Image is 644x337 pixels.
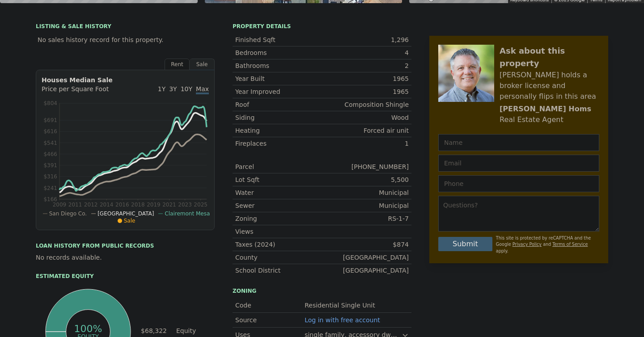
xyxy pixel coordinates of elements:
span: 3Y [169,85,177,93]
tspan: $166 [43,196,57,202]
div: 1965 [322,74,409,83]
div: Composition Shingle [322,100,409,109]
span: Max [196,85,209,94]
button: Log in with free account [305,316,380,324]
tspan: 2009 [53,202,67,208]
div: 2 [322,61,409,70]
div: Residential Single Unit [305,301,377,310]
div: RS-1-7 [322,214,409,223]
div: 1,296 [322,35,409,44]
div: Rent [165,59,190,70]
div: Source [235,316,305,324]
div: Forced air unit [322,126,409,135]
tspan: 2025 [194,202,208,208]
a: Terms of Service [552,242,588,247]
div: No sales history record for this property. [36,32,215,48]
div: [GEOGRAPHIC_DATA] [322,253,409,262]
span: Sale [124,218,136,224]
span: San Diego Co. [49,211,87,217]
tspan: 2021 [162,202,176,208]
a: Privacy Policy [513,242,542,247]
tspan: 2019 [147,202,161,208]
span: Clairemont Mesa [165,211,210,217]
tspan: $804 [43,100,57,106]
div: Siding [235,113,322,122]
tspan: 2012 [84,202,98,208]
div: Roof [235,100,322,109]
div: Finished Sqft [235,35,322,44]
span: 10Y [181,85,192,93]
div: Views [235,227,322,236]
tspan: 2023 [178,202,192,208]
div: 1965 [322,87,409,96]
div: Property details [233,23,411,30]
tspan: 2016 [115,202,129,208]
input: Email [438,155,599,172]
div: Bedrooms [235,48,322,57]
div: Sale [190,59,215,70]
div: [PERSON_NAME] holds a broker license and personally flips in this area [500,70,599,102]
td: $68,322 [140,326,167,336]
tspan: 2014 [100,202,114,208]
div: Real Estate Agent [500,114,563,125]
tspan: 2018 [131,202,145,208]
div: Zoning [233,287,411,295]
div: Sewer [235,201,322,210]
div: Estimated Equity [36,273,215,280]
div: Zoning [235,214,322,223]
div: County [235,253,322,262]
tspan: $616 [43,128,57,135]
div: This site is protected by reCAPTCHA and the Google and apply. [496,235,599,254]
div: Ask about this property [500,45,599,70]
tspan: $691 [43,117,57,123]
tspan: $541 [43,140,57,146]
div: $874 [322,240,409,249]
div: Year Built [235,74,322,83]
tspan: $391 [43,162,57,168]
div: 4 [322,48,409,57]
div: 5,500 [322,175,409,184]
div: [PERSON_NAME] Homs [500,104,591,114]
div: LISTING & SALE HISTORY [36,23,215,32]
div: No records available. [36,253,215,262]
div: [PHONE_NUMBER] [322,162,409,171]
div: Water [235,188,322,197]
tspan: 2011 [68,202,82,208]
div: Municipal [322,188,409,197]
div: Price per Square Foot [42,84,125,99]
div: Fireplaces [235,139,322,148]
span: 1Y [158,85,165,93]
div: [GEOGRAPHIC_DATA] [322,266,409,275]
div: 1 [322,139,409,148]
span: [GEOGRAPHIC_DATA] [97,211,154,217]
div: Loan history from public records [36,242,215,249]
div: Lot Sqft [235,175,322,184]
div: School District [235,266,322,275]
td: Equity [174,326,215,336]
div: Bathrooms [235,61,322,70]
div: Wood [322,113,409,122]
tspan: $316 [43,173,57,180]
div: Houses Median Sale [42,76,209,84]
div: Parcel [235,162,322,171]
div: Taxes (2024) [235,240,322,249]
div: Municipal [322,201,409,210]
div: Heating [235,126,322,135]
input: Phone [438,175,599,192]
tspan: $466 [43,151,57,157]
input: Name [438,134,599,151]
tspan: $241 [43,185,57,191]
div: Code [235,301,305,310]
tspan: 100% [74,323,102,334]
button: Submit [438,237,492,251]
div: Year Improved [235,87,322,96]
